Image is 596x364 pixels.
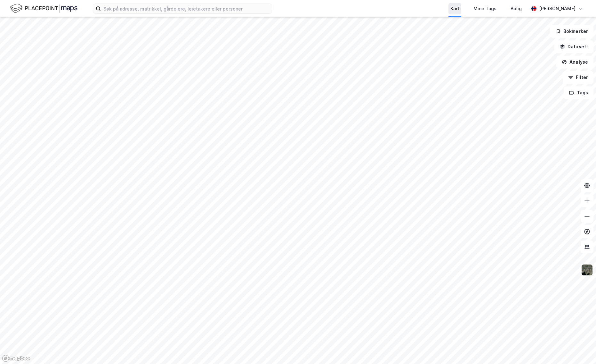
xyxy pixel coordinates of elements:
[511,5,522,12] div: Bolig
[10,3,77,14] img: logo.f888ab2527a4732fd821a326f86c7f29.svg
[2,355,30,362] a: Mapbox homepage
[101,4,272,13] input: Søk på adresse, matrikkel, gårdeiere, leietakere eller personer
[564,333,596,364] div: Kontrollprogram for chat
[564,86,593,99] button: Tags
[473,5,496,12] div: Mine Tags
[556,56,593,68] button: Analyse
[550,25,593,38] button: Bokmerker
[564,333,596,364] iframe: Chat Widget
[539,5,576,12] div: [PERSON_NAME]
[450,5,459,12] div: Kart
[581,264,593,276] img: 9k=
[563,71,593,84] button: Filter
[554,40,593,53] button: Datasett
